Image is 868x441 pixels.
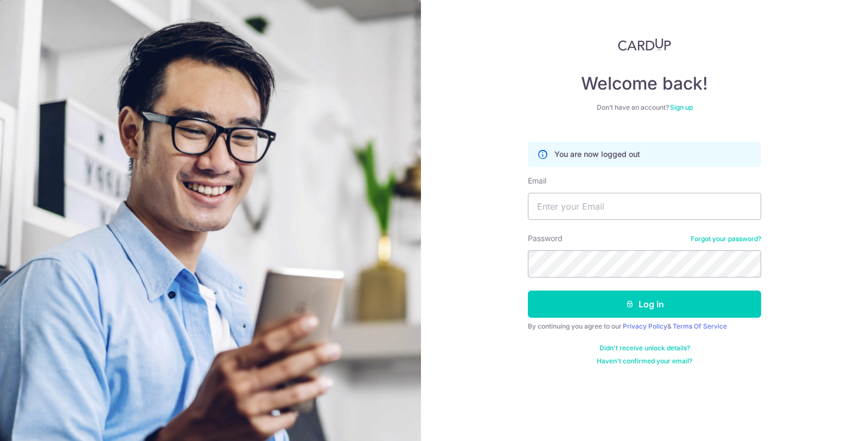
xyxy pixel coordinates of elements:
[528,291,761,318] button: Log in
[554,149,640,160] p: You are now logged out
[528,103,761,112] div: Don’t have an account?
[691,235,761,243] a: Forgot your password?
[528,322,761,331] div: By continuing you agree to our &
[670,103,693,111] a: Sign up
[528,175,546,186] label: Email
[618,38,671,51] img: CardUp Logo
[528,73,761,94] h4: Welcome back!
[623,322,667,330] a: Privacy Policy
[528,233,563,244] label: Password
[673,322,727,330] a: Terms Of Service
[528,193,761,220] input: Enter your Email
[597,357,692,366] a: Haven't confirmed your email?
[599,344,690,352] a: Didn't receive unlock details?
